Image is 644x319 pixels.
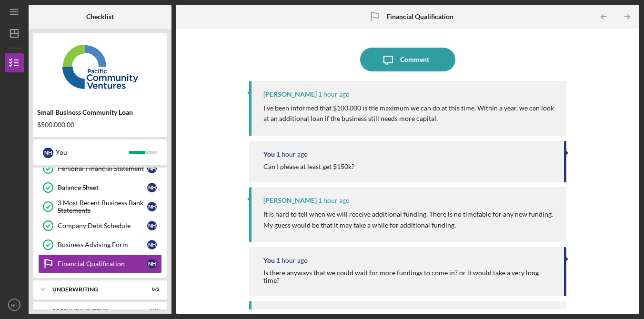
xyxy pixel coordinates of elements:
time: 2025-09-30 22:15 [318,90,350,98]
img: Product logo [33,38,167,95]
button: Comment [360,48,455,71]
div: [PERSON_NAME] [263,197,317,204]
a: Financial QualificationNH [38,254,162,273]
div: Company Debt Schedule [58,222,147,229]
button: NH [5,295,24,314]
text: NH [11,302,18,308]
div: Business Advising Form [58,241,147,249]
div: Personal Financial Statement [58,165,147,172]
time: 2025-09-30 21:44 [276,257,308,264]
div: Is there anyways that we could wait for more fundings to come in? or it would take a very long time? [263,269,554,284]
div: N H [147,183,157,192]
div: [PERSON_NAME] [263,90,317,98]
p: It is hard to tell when we will receive additional funding. There is no timetable for any new fun... [263,209,557,230]
div: N H [147,240,157,249]
b: Financial Qualification [386,13,453,20]
a: Company Debt ScheduleNH [38,216,162,235]
div: Prefunding Items [52,308,136,314]
time: 2025-09-30 21:52 [318,197,350,204]
div: 3 Most Recent Business Bank Statements [58,199,147,214]
a: 3 Most Recent Business Bank StatementsNH [38,197,162,216]
a: Business Advising FormNH [38,235,162,254]
div: Small Business Community Loan [37,109,163,116]
div: You [263,150,275,158]
time: 2025-09-30 21:53 [276,150,308,158]
a: Personal Financial StatementNH [38,159,162,178]
a: Balance SheetNH [38,178,162,197]
div: You [263,257,275,264]
div: N H [147,259,157,269]
div: You [56,144,129,160]
div: Balance Sheet [58,184,147,191]
div: N H [147,202,157,211]
div: N H [147,164,157,173]
div: 0 / 2 [142,287,160,292]
b: Checklist [86,13,114,20]
p: I've been informed that $100,000 is the maximum we can do at this time. Within a year, we can loo... [263,103,557,124]
div: N H [147,221,157,230]
div: 0 / 10 [142,308,160,314]
div: Can I please at least get $150k? [263,163,354,170]
div: N H [43,148,53,158]
div: Financial Qualification [58,260,147,268]
div: Underwriting [52,287,136,292]
div: Comment [400,48,429,71]
div: $500,000.00 [37,121,163,129]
